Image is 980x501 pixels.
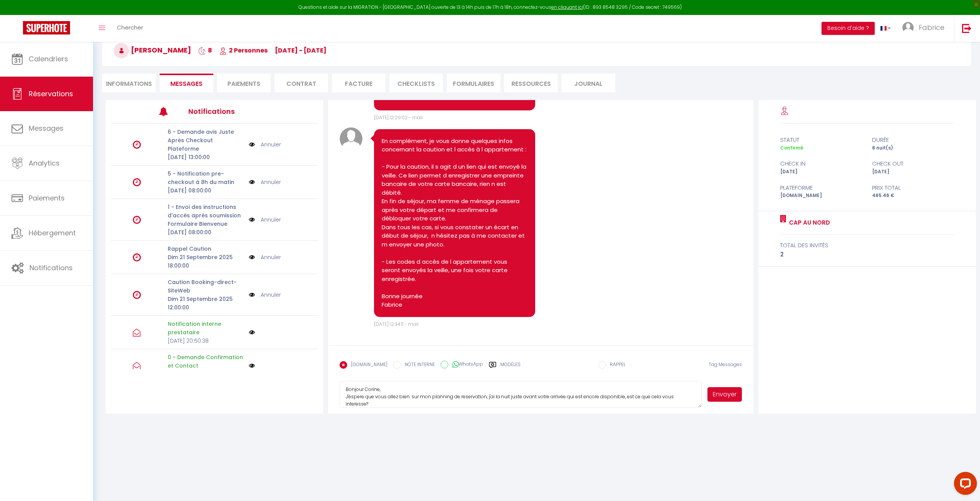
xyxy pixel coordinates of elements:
li: Informations [102,74,156,92]
span: 8 [198,46,212,55]
img: NO IMAGE [249,291,255,299]
span: Fabrice [919,23,944,32]
p: 1 - Envoi des instructions d'accès après soumission Formulaire Bienvenue [168,203,244,228]
span: Messages [170,79,203,88]
span: [DATE] - [DATE] [275,46,327,55]
p: 5 - Notification pre-checkout à 8h du matin [168,169,244,186]
img: ... [902,22,914,33]
a: Annuler [261,140,281,149]
img: avatar.png [340,127,363,150]
label: [DOMAIN_NAME] [347,361,387,370]
span: Paiements [29,193,65,203]
p: [DATE] 13:00:00 [168,153,244,161]
p: [DATE] 08:00:00 [168,186,244,195]
a: Annuler [261,215,281,224]
iframe: LiveChat chat widget [948,469,980,501]
img: NO IMAGE [249,363,255,369]
button: Besoin d'aide ? [822,22,875,35]
div: statut [775,135,867,145]
div: [DATE] [775,168,867,176]
div: [DATE] [867,168,959,176]
span: Chercher [117,23,143,31]
span: [DATE] 12:29:02 - mail [374,114,423,121]
label: RAPPEL [606,361,626,370]
span: [DATE] 12:34:11 - mail [374,321,418,327]
a: ... Fabrice [897,15,954,42]
p: Dim 21 Septembre 2025 12:00:00 [168,295,244,312]
p: Caution Booking-direct-SiteWeb [168,278,244,295]
span: Messages [29,123,64,133]
a: Annuler [261,178,281,186]
a: Annuler [261,253,281,261]
div: [DOMAIN_NAME] [775,192,867,199]
li: Facture [332,74,385,92]
span: Hébergement [29,228,76,238]
p: Rappel Caution [168,245,244,253]
span: Réservations [29,89,73,99]
div: 2 [780,250,954,259]
pre: En complément, je vous donne quelques infos concernant la caution et l accès à l appartement : - ... [382,137,527,309]
li: Journal [562,74,615,92]
label: NOTE INTERNE [401,361,435,370]
img: NO IMAGE [249,178,255,186]
a: Annuler [261,291,281,299]
img: NO IMAGE [249,140,255,149]
div: total des invités [780,241,954,250]
label: WhatsApp [448,361,483,369]
button: Envoyer [707,387,742,402]
span: 2 Personnes [219,46,268,55]
p: [DATE] 20:50:38 [168,337,244,345]
img: NO IMAGE [249,253,255,261]
a: Chercher [111,15,149,42]
p: [DATE] 08:00:00 [168,228,244,237]
p: 6 - Demande avis Juste Après Checkout Plateforme [168,128,244,153]
p: Dim 21 Septembre 2025 18:00:00 [168,253,244,270]
a: Cap au Nord [786,218,830,227]
li: Paiements [217,74,271,92]
div: 465.46 € [867,192,959,199]
div: check in [775,159,867,168]
li: CHECKLISTS [389,74,443,92]
img: NO IMAGE [249,329,255,335]
span: Calendriers [29,54,68,64]
h3: Notifications [188,103,275,120]
li: Ressources [504,74,558,92]
span: [PERSON_NAME] [114,45,191,55]
p: 0 - Demande Confirmation et Contact [168,353,244,370]
div: Plateforme [775,183,867,192]
img: logout [962,23,972,33]
div: durée [867,135,959,145]
img: Super Booking [23,21,70,34]
p: Notification interne prestataire [168,320,244,337]
img: NO IMAGE [249,215,255,224]
li: FORMULAIRES [447,74,500,92]
span: Confirmé [780,145,803,151]
span: Notifications [29,263,73,273]
div: 8 nuit(s) [867,145,959,152]
a: en cliquant ici [551,4,583,10]
div: Prix total [867,183,959,192]
label: Modèles [500,361,521,375]
span: Tag Messages [709,361,742,368]
li: Contrat [274,74,328,92]
span: Analytics [29,158,60,168]
div: check out [867,159,959,168]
